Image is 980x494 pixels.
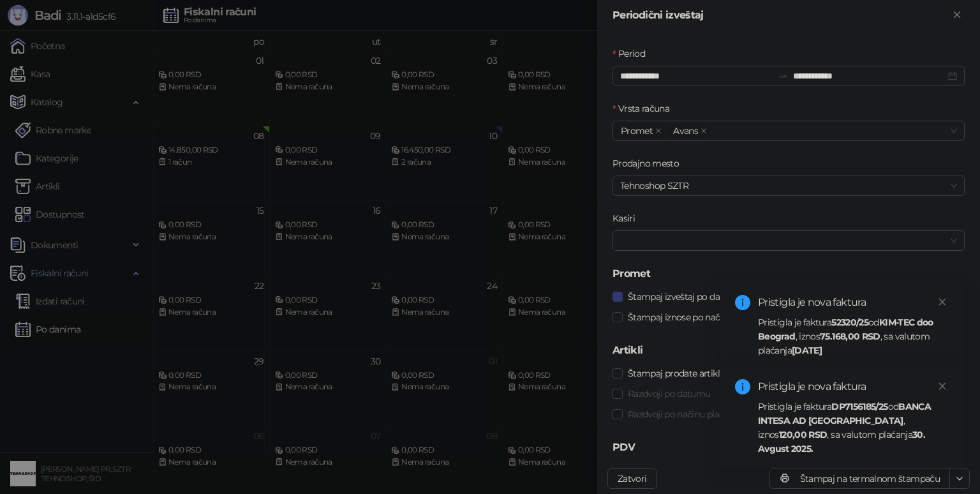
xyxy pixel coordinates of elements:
span: close [701,128,707,134]
span: Štampaj izveštaj po danima [623,290,746,304]
div: Periodični izveštaj [612,8,949,23]
span: Tehnoshop SZTR [620,176,957,195]
div: Pristigla je nova faktura [758,295,949,310]
strong: 120,00 RSD [779,429,828,440]
div: Pristigla je faktura od , iznos , sa valutom plaćanja [758,315,949,357]
div: Pristigla je faktura od , iznos , sa valutom plaćanja [758,400,949,456]
span: Štampaj prodate artikle [623,366,729,380]
input: Period [620,69,773,83]
label: Period [612,47,653,61]
strong: DP7156185/25 [831,401,887,412]
h5: PDV [612,440,965,455]
strong: KIM-TEC doo Beograd [758,317,933,342]
a: Close [935,379,949,393]
span: to [778,71,788,81]
button: Zatvori [949,8,965,23]
span: close [655,128,662,134]
span: close [938,297,947,306]
h5: Artikli [612,343,965,358]
a: Close [935,295,949,309]
button: Zatvori [607,468,657,489]
span: info-circle [735,295,750,310]
span: Razdvoji po načinu plaćanja [623,407,746,421]
span: close [938,382,947,391]
span: Avans [673,124,698,138]
span: Promet [621,124,653,138]
button: Štampaj na termalnom štampaču [769,468,950,489]
span: Razdvoji po datumu [623,387,715,401]
div: Pristigla je nova faktura [758,379,949,394]
span: swap-right [778,71,788,81]
label: Vrsta računa [612,101,678,116]
h5: Promet [612,266,965,281]
strong: 52320/25 [831,317,868,328]
span: info-circle [735,379,750,394]
strong: [DATE] [792,345,822,356]
label: Prodajno mesto [612,156,687,170]
label: Kasiri [612,211,643,225]
span: Štampaj iznose po načinu plaćanja [623,310,774,324]
strong: 75.168,00 RSD [820,331,880,342]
